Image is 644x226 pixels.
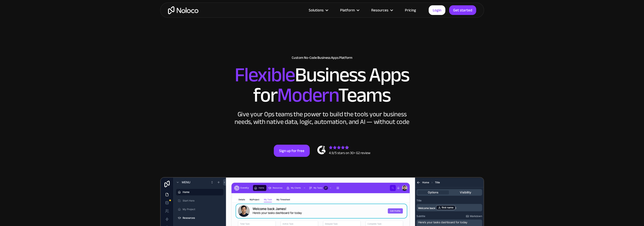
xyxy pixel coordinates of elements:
span: Modern [277,76,338,114]
a: Login [429,5,445,15]
a: Pricing [399,7,422,13]
a: home [168,6,198,14]
div: Platform [334,7,365,13]
div: Resources [371,7,388,13]
span: Flexible [235,56,295,94]
h2: Business Apps for Teams [165,65,479,105]
div: Solutions [302,7,334,13]
a: Get started [449,5,476,15]
div: Give your Ops teams the power to build the tools your business needs, with native data, logic, au... [234,110,411,126]
h1: Custom No-Code Business Apps Platform [165,56,479,60]
a: Sign up for free [274,145,310,157]
div: Platform [340,7,355,13]
div: Solutions [309,7,324,13]
div: Resources [365,7,399,13]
